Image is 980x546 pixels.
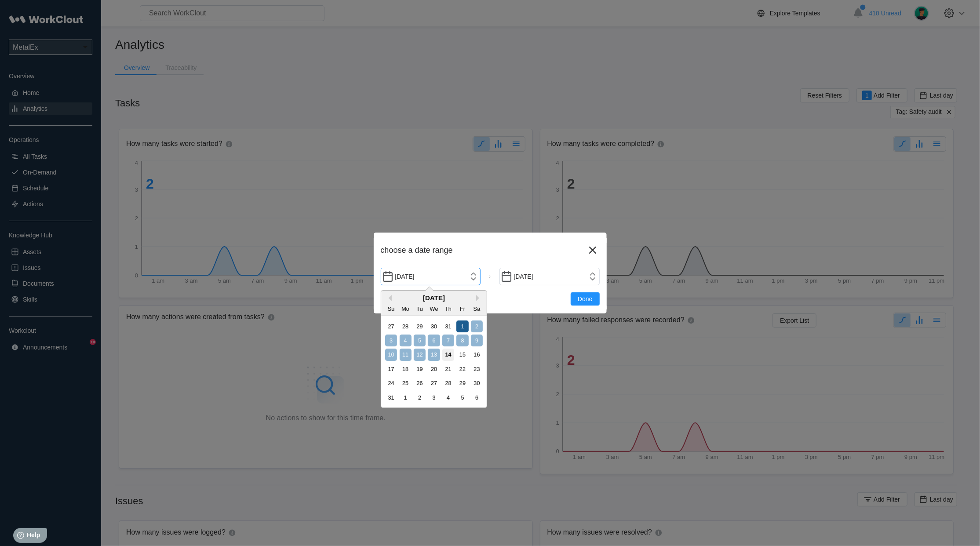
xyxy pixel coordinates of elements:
div: Choose Wednesday, August 27th, 2025 [428,377,440,389]
div: Choose Friday, August 29th, 2025 [456,377,468,389]
div: Sa [471,303,483,315]
div: Choose Saturday, August 2nd, 2025 [471,320,483,332]
button: Previous Month [386,295,392,301]
div: Choose Monday, August 11th, 2025 [400,349,412,360]
div: Choose Wednesday, September 3rd, 2025 [428,392,440,404]
div: Choose Tuesday, September 2nd, 2025 [414,392,426,404]
div: Mo [400,303,412,315]
div: Choose Thursday, September 4th, 2025 [442,392,454,404]
div: Choose Tuesday, August 5th, 2025 [414,335,426,346]
div: Choose Sunday, August 3rd, 2025 [385,335,397,346]
span: Done [578,296,592,302]
button: Done [571,292,599,306]
div: Choose Saturday, August 9th, 2025 [471,335,483,346]
div: Choose Friday, August 22nd, 2025 [456,363,468,375]
div: Choose Wednesday, July 30th, 2025 [428,320,440,332]
div: month 2025-08 [384,319,484,405]
div: choose a date range [381,246,586,255]
div: Choose Tuesday, August 19th, 2025 [414,363,426,375]
div: Choose Tuesday, August 12th, 2025 [414,349,426,360]
div: Choose Thursday, July 31st, 2025 [442,320,454,332]
div: Choose Wednesday, August 6th, 2025 [428,335,440,346]
div: Choose Sunday, July 27th, 2025 [385,320,397,332]
div: Choose Friday, September 5th, 2025 [456,392,468,404]
div: Choose Thursday, August 21st, 2025 [442,363,454,375]
div: Choose Monday, September 1st, 2025 [400,392,412,404]
div: Choose Tuesday, August 26th, 2025 [414,377,426,389]
div: Choose Saturday, September 6th, 2025 [471,392,483,404]
div: Choose Friday, August 15th, 2025 [456,349,468,360]
div: Fr [456,303,468,315]
div: Choose Tuesday, July 29th, 2025 [414,320,426,332]
div: Th [442,303,454,315]
input: End Date [499,268,600,285]
div: Choose Saturday, August 30th, 2025 [471,377,483,389]
div: Choose Monday, August 18th, 2025 [400,363,412,375]
div: Choose Saturday, August 16th, 2025 [471,349,483,360]
div: Choose Sunday, August 31st, 2025 [385,392,397,404]
div: Choose Wednesday, August 20th, 2025 [428,363,440,375]
input: Start Date [381,268,481,285]
div: We [428,303,440,315]
div: Choose Thursday, August 7th, 2025 [442,335,454,346]
div: Choose Wednesday, August 13th, 2025 [428,349,440,360]
div: Choose Thursday, August 28th, 2025 [442,377,454,389]
div: [DATE] [381,294,487,302]
div: Choose Monday, July 28th, 2025 [400,320,412,332]
div: Su [385,303,397,315]
div: Choose Monday, August 25th, 2025 [400,377,412,389]
div: Choose Saturday, August 23rd, 2025 [471,363,483,375]
button: Next Month [476,295,482,301]
div: Choose Friday, August 1st, 2025 [456,320,468,332]
div: Tu [414,303,426,315]
div: Choose Thursday, August 14th, 2025 [442,349,454,360]
div: Choose Sunday, August 10th, 2025 [385,349,397,360]
div: Choose Sunday, August 24th, 2025 [385,377,397,389]
div: Choose Friday, August 8th, 2025 [456,335,468,346]
div: Choose Sunday, August 17th, 2025 [385,363,397,375]
div: Choose Monday, August 4th, 2025 [400,335,412,346]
